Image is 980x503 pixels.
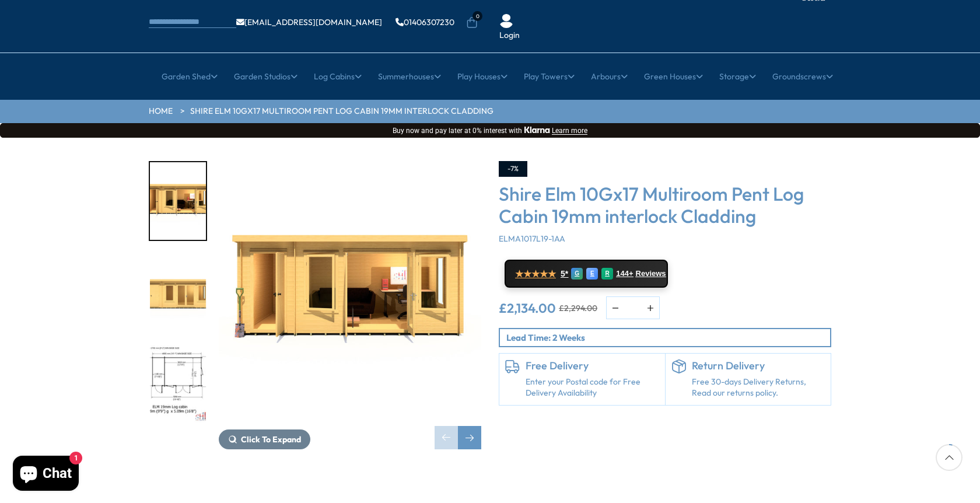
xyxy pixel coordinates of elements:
[395,18,454,26] a: 01406307230
[473,11,482,21] span: 0
[499,302,556,315] ins: £2,134.00
[219,161,481,424] img: Shire Elm 10Gx17 Multiroom Pent Log Cabin 19mm interlock Cladding - Best Shed
[719,62,756,91] a: Storage
[466,17,478,29] a: 0
[505,260,668,288] a: ★★★★★ 5* G E R 144+ Reviews
[636,269,666,278] span: Reviews
[644,62,703,91] a: Green Houses
[241,434,301,445] span: Click To Expand
[149,161,207,241] div: 1 / 10
[524,62,575,91] a: Play Towers
[149,344,207,424] div: 3 / 10
[499,233,565,244] span: ELMA1017L19-1AA
[571,268,583,280] div: G
[601,268,613,280] div: R
[515,268,556,280] span: ★★★★★
[586,268,598,280] div: E
[499,161,527,177] div: -7%
[378,62,441,91] a: Summerhouses
[772,62,833,91] a: Groundscrews
[692,376,825,399] p: Free 30-days Delivery Returns, Read our returns policy.
[234,62,297,91] a: Garden Studios
[219,429,310,449] button: Click To Expand
[236,18,382,26] a: [EMAIL_ADDRESS][DOMAIN_NAME]
[457,62,508,91] a: Play Houses
[458,426,481,449] div: Next slide
[162,62,218,91] a: Garden Shed
[506,331,830,344] p: Lead Time: 2 Weeks
[692,359,825,372] h6: Return Delivery
[219,161,481,449] div: 1 / 10
[150,345,206,422] img: Elm2990x50909_9x16_8PLAN_fa07f756-2e9b-4080-86e3-fc095bf7bbd6_200x200.jpg
[149,253,207,333] div: 2 / 10
[150,162,206,240] img: Elm2990x50909_9x16_8000LIFESTYLE_ebb03b52-3ad0-433a-96f0-8190fa0c79cb_200x200.jpg
[559,304,597,312] del: £2,294.00
[526,376,659,399] a: Enter your Postal code for Free Delivery Availability
[190,106,494,117] a: Shire Elm 10Gx17 Multiroom Pent Log Cabin 19mm interlock Cladding
[314,62,362,91] a: Log Cabins
[591,62,628,91] a: Arbours
[499,14,513,28] img: User Icon
[526,359,659,372] h6: Free Delivery
[499,30,520,41] a: Login
[435,426,458,449] div: Previous slide
[9,456,82,494] inbox-online-store-chat: Shopify online store chat
[150,254,206,331] img: Elm2990x50909_9x16_8000_578f2222-942b-4b45-bcfa-3677885ef887_200x200.jpg
[499,183,831,228] h3: Shire Elm 10Gx17 Multiroom Pent Log Cabin 19mm interlock Cladding
[149,106,173,117] a: HOME
[616,269,633,278] span: 144+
